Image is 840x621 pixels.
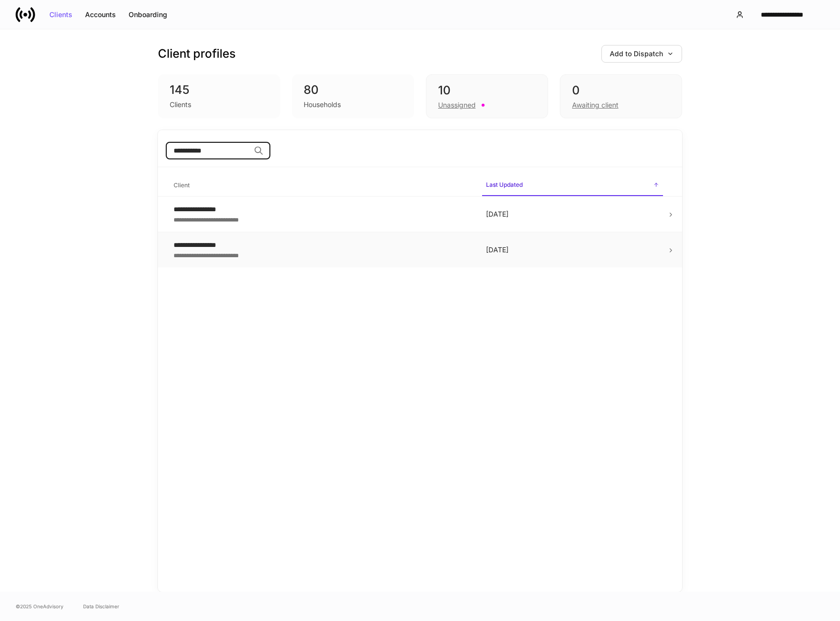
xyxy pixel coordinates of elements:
div: 0 [572,83,670,98]
p: [DATE] [486,245,659,255]
div: Add to Dispatch [610,50,674,57]
div: 80 [304,82,402,98]
span: © 2025 OneAdvisory [16,602,64,610]
h3: Client profiles [158,46,236,62]
div: 10Unassigned [426,74,548,118]
div: Clients [49,11,72,18]
p: [DATE] [486,209,659,219]
button: Add to Dispatch [601,45,682,63]
div: 145 [170,82,268,98]
div: Clients [170,100,191,110]
a: Data Disclaimer [83,602,119,610]
div: Awaiting client [572,100,619,110]
span: Last Updated [482,175,663,196]
div: Accounts [85,11,116,18]
button: Accounts [79,7,122,22]
div: Households [304,100,341,110]
button: Onboarding [122,7,174,22]
h6: Client [174,180,190,190]
span: Client [170,176,474,196]
div: 10 [438,83,536,98]
h6: Last Updated [486,180,523,189]
div: Unassigned [438,100,476,110]
div: Onboarding [129,11,167,18]
div: 0Awaiting client [560,74,682,118]
button: Clients [43,7,79,22]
